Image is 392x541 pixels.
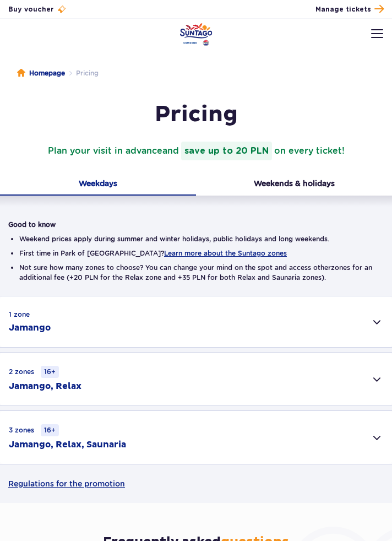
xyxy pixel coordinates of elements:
strong: Good to know [8,220,56,229]
a: Manage tickets [315,2,384,17]
li: First time in Park of [GEOGRAPHIC_DATA]? [19,248,373,258]
a: Buy voucher [8,4,67,14]
span: and [162,142,274,160]
h2: Jamango, Relax, Saunaria [9,439,126,451]
button: Learn more about the Suntago zones [164,250,287,257]
a: Regulations for the promotion [8,464,384,503]
li: Pricing [65,68,99,79]
img: Open menu [371,29,383,38]
small: 1 zone [9,310,30,320]
li: Not sure how many zones to choose? You can change your mind on the spot and access other zones fo... [19,263,373,283]
li: Weekend prices apply during summer and winter holidays, public holidays and long weekends. [19,234,373,244]
small: 3 zones [9,424,59,436]
span: Manage tickets [315,4,371,14]
a: Park of Poland [180,23,213,46]
small: 16+ [41,424,59,436]
span: Buy voucher [8,4,53,14]
a: Homepage [17,68,65,79]
p: Plan your visit in advance on every ticket! [8,142,384,160]
small: 16+ [41,366,59,378]
small: 2 zones [9,366,59,378]
strong: save up to 20 PLN [181,142,272,160]
h2: Jamango, Relax [9,380,81,392]
h2: Jamango [9,322,51,334]
h1: Pricing [8,101,384,128]
button: Weekends & holidays [196,174,392,196]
